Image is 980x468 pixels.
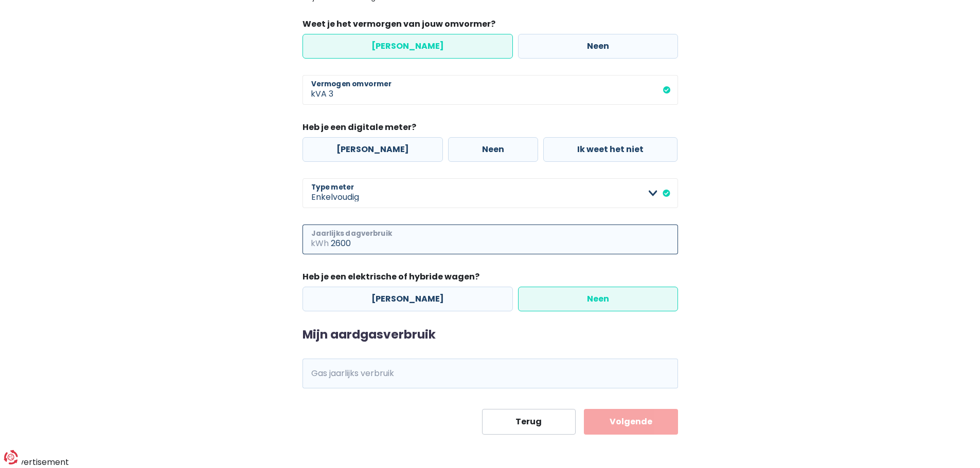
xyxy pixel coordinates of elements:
button: Volgende [584,409,678,435]
span: kWh [302,359,331,388]
label: Neen [518,34,678,59]
span: kVA [302,75,329,105]
label: Neen [518,287,678,311]
legend: Weet je het vermorgen van jouw omvormer? [302,18,678,34]
label: [PERSON_NAME] [302,287,513,311]
h2: Mijn aardgasverbruik [302,328,678,342]
legend: Heb je een digitale meter? [302,121,678,137]
label: [PERSON_NAME] [302,137,443,162]
label: Ik weet het niet [543,137,678,162]
label: [PERSON_NAME] [302,34,513,59]
span: kWh [302,224,331,254]
legend: Heb je een elektrische of hybride wagen? [302,271,678,287]
label: Neen [448,137,538,162]
button: Terug [482,409,576,435]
